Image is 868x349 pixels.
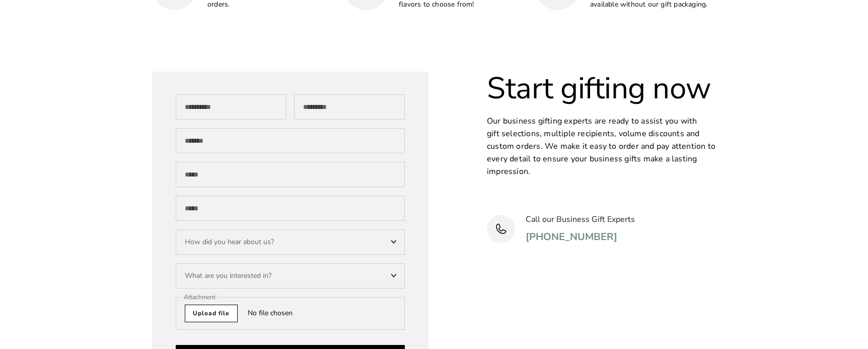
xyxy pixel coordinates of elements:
[494,222,508,236] img: Phone
[526,213,635,226] p: Call our Business Gift Experts
[248,308,303,318] span: No file chosen
[526,229,617,245] a: [PHONE_NUMBER]
[176,263,405,288] div: What are you interested in?
[487,115,716,178] p: Our business gifting experts are ready to assist you with gift selections, multiple recipients, v...
[185,305,238,322] span: Upload file
[487,72,716,105] h2: Start gifting now
[176,229,405,255] div: How did you hear about us?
